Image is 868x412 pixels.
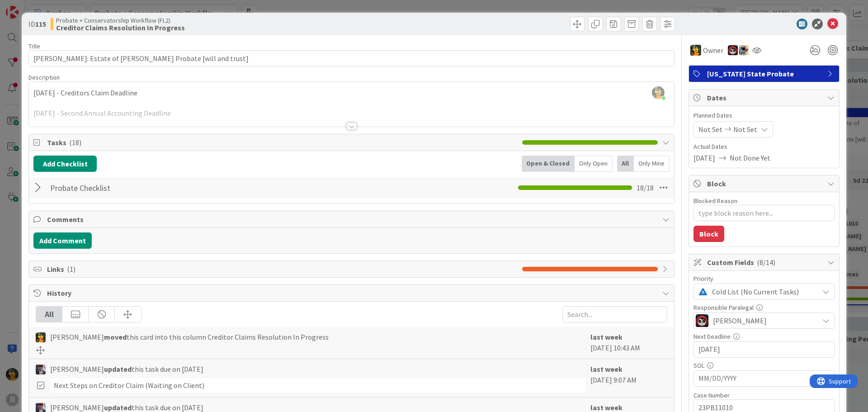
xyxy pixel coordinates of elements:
span: Planned Dates [693,111,835,120]
img: JS [728,45,738,55]
b: last week [590,403,623,412]
span: Links [47,264,518,275]
div: Responsible Paralegal [693,304,835,311]
img: ML [36,365,46,374]
span: [US_STATE] State Probate [707,68,823,79]
img: MR [690,45,701,56]
button: Add Comment [33,232,92,249]
b: 115 [35,19,46,28]
b: moved [104,332,127,341]
img: MR [36,332,46,342]
span: Custom Fields [707,257,823,268]
div: Only Open [575,156,613,172]
span: Description [28,73,60,81]
p: [DATE] - Creditors Claim Deadline [33,88,670,98]
div: Open & Closed [522,156,575,172]
input: MM/DD/YYYY [698,371,830,386]
span: [PERSON_NAME] this task due on [DATE] [50,364,203,374]
button: Block [693,226,724,242]
span: Comments [47,214,658,225]
label: Title [28,42,40,50]
input: Search... [562,306,667,322]
img: TM [739,45,749,55]
b: Creditor Claims Resolution In Progress [56,24,185,31]
img: XCyxX34z3uWfsdwEYSJc7GsERY9JY8uT.jpg [652,86,665,99]
span: [PERSON_NAME] [713,315,767,326]
img: JS [696,314,708,327]
span: ( 1 ) [67,265,75,274]
div: All [36,307,62,322]
div: Next Deadline [693,333,835,340]
span: Block [707,178,823,189]
div: Next Steps on Creditor Claim (Waiting on Client) [50,378,586,393]
b: last week [590,332,623,341]
label: Blocked Reason [693,197,737,205]
div: [DATE] 10:43 AM [590,331,667,354]
div: Only Mine [634,156,670,172]
div: Priority [693,275,835,282]
span: Owner [703,45,723,56]
button: Add Checklist [33,156,97,172]
span: [DATE] [693,152,715,163]
input: type card name here... [28,50,675,66]
label: Case Number [693,391,730,399]
span: Probate + Conservatorship Workflow (FL2) [56,17,185,24]
span: 18 / 18 [637,182,654,193]
span: Actual Dates [693,142,835,152]
span: History [47,288,658,298]
div: All [617,156,634,172]
span: Not Set [698,124,722,135]
span: ( 8/14 ) [757,258,775,267]
span: Dates [707,92,823,103]
span: ( 18 ) [69,138,81,147]
div: SOL [693,362,835,369]
span: ID [28,19,46,29]
input: Add Checklist... [47,180,250,196]
span: Tasks [47,137,518,148]
b: updated [104,365,132,374]
span: Not Set [733,124,757,135]
span: Support [19,1,41,12]
b: updated [104,403,132,412]
span: Cold List (No Current Tasks) [712,285,814,298]
div: [DATE] 9:07 AM [590,364,667,393]
input: MM/DD/YYYY [698,342,830,357]
span: Not Done Yet [730,152,770,163]
b: last week [590,365,623,374]
span: [PERSON_NAME] this card into this column Creditor Claims Resolution In Progress [50,331,329,342]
